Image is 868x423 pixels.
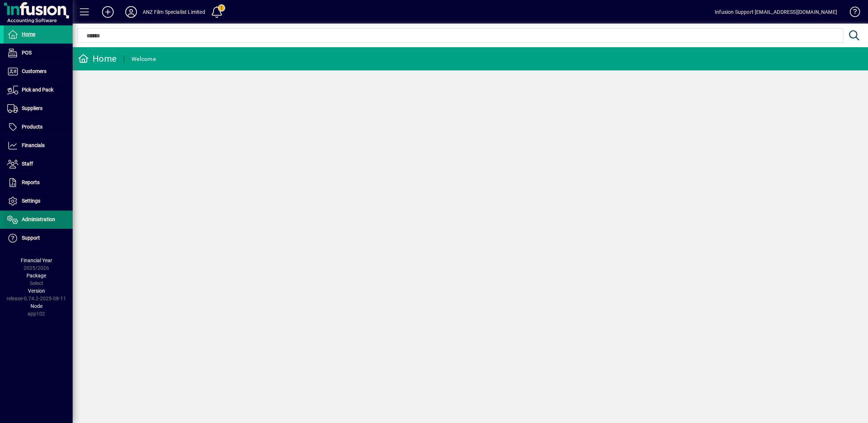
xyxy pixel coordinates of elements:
[31,303,42,309] span: Node
[4,229,73,247] a: Support
[4,81,73,99] a: Pick and Pack
[4,118,73,136] a: Products
[22,235,40,241] span: Support
[22,142,45,148] span: Financials
[119,5,143,19] button: Profile
[21,257,52,263] span: Financial Year
[22,87,53,93] span: Pick and Pack
[844,1,859,25] a: Knowledge Base
[4,211,73,229] a: Administration
[22,161,33,167] span: Staff
[4,174,73,192] a: Reports
[22,105,42,111] span: Suppliers
[4,44,73,62] a: POS
[22,216,55,222] span: Administration
[4,192,73,210] a: Settings
[22,50,32,56] span: POS
[4,62,73,81] a: Customers
[27,273,46,278] span: Package
[96,5,119,19] button: Add
[715,6,837,18] div: Infusion Support [EMAIL_ADDRESS][DOMAIN_NAME]
[78,53,117,65] div: Home
[22,179,40,185] span: Reports
[22,31,35,37] span: Home
[4,137,73,155] a: Financials
[4,99,73,118] a: Suppliers
[22,124,42,130] span: Products
[22,198,40,204] span: Settings
[22,68,46,74] span: Customers
[28,288,45,294] span: Version
[143,6,205,18] div: ANZ Film Specialist Limited
[131,53,156,65] div: Welcome
[4,155,73,173] a: Staff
